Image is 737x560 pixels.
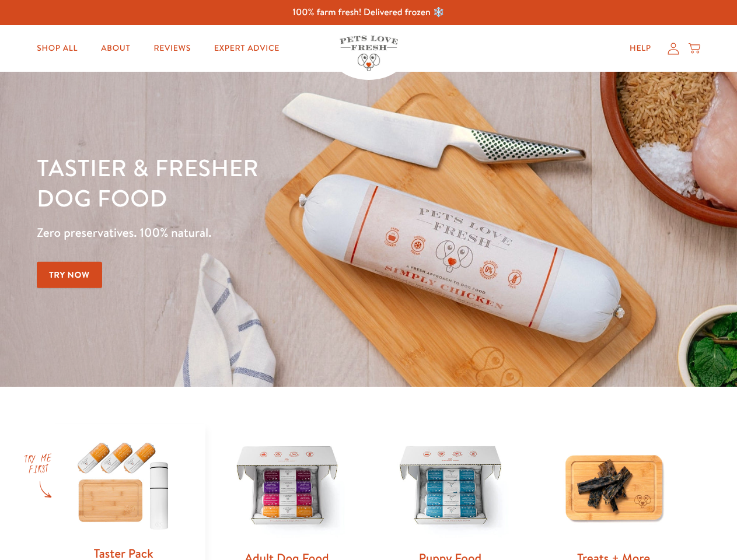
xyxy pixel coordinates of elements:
p: Zero preservatives. 100% natural. [37,222,479,243]
img: Pets Love Fresh [340,36,398,71]
a: Help [620,37,661,60]
a: About [92,37,139,60]
h1: Tastier & fresher dog food [37,152,479,213]
a: Reviews [144,37,200,60]
a: Shop All [27,37,87,60]
a: Expert Advice [205,37,289,60]
a: Try Now [37,262,102,288]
